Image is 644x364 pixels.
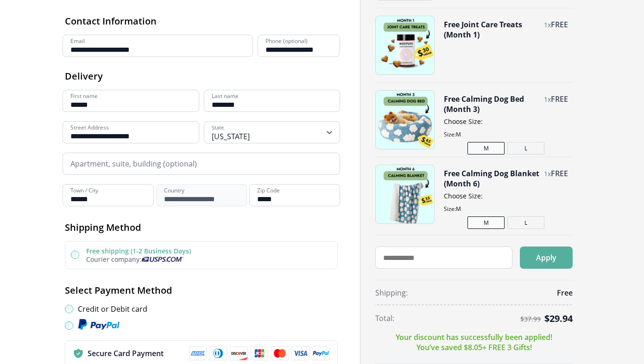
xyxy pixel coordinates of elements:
span: Choose Size: [444,191,568,200]
span: FREE [551,168,568,179]
img: Free Joint Care Treats (Month 1) [376,16,434,74]
img: payment methods [189,346,330,360]
p: Your discount has successfully been applied! You’ve saved $ 8.05 + FREE 3 Gifts! [396,332,552,352]
button: M [467,142,505,154]
span: $ 29.94 [544,312,573,325]
span: Size: M [444,130,568,138]
button: L [507,216,544,229]
img: Free Calming Dog Bed (Month 3) [376,91,434,149]
span: Size: M [444,205,568,213]
div: [US_STATE] [212,131,250,142]
img: Free Calming Dog Blanket (Month 6) [376,165,434,223]
span: 1 x [544,20,551,29]
button: Apply [520,247,573,269]
button: Free Calming Dog Bed (Month 3) [444,94,539,114]
label: Free shipping (1-2 Business Days) [86,247,191,255]
img: Usps courier company [141,257,183,262]
span: Delivery [65,70,103,82]
span: FREE [551,19,568,30]
span: Total: [375,313,394,323]
span: Choose Size: [444,117,568,126]
img: Paypal [78,319,120,331]
h2: Select Payment Method [65,284,338,296]
button: M [467,216,505,229]
button: Free Joint Care Treats (Month 1) [444,19,539,40]
span: Contact Information [65,15,157,27]
button: Free Calming Dog Blanket (Month 6) [444,168,539,189]
span: Courier company: [86,255,141,264]
span: Shipping: [375,288,408,298]
button: L [507,142,544,154]
span: Free [557,288,573,298]
label: Credit or Debit card [78,304,147,314]
p: Secure Card Payment [88,348,164,358]
span: FREE [551,94,568,104]
span: 1 x [544,95,551,104]
h2: Shipping Method [65,221,338,234]
span: 1 x [544,169,551,178]
span: $ 37.99 [520,315,541,323]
